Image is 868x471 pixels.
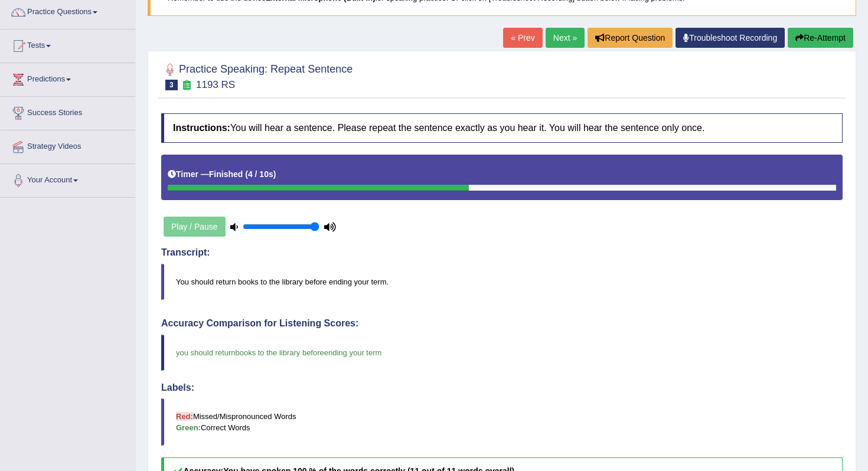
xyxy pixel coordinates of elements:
[176,423,201,432] b: Green:
[161,382,843,393] h4: Labels:
[173,123,230,133] b: Instructions:
[1,63,135,93] a: Predictions
[1,130,135,160] a: Strategy Videos
[324,348,382,357] span: ending your term
[676,28,785,48] a: Troubleshoot Recording
[161,113,843,143] h4: You will hear a sentence. Please repeat the sentence exactly as you hear it. You will hear the se...
[235,348,324,357] span: books to the library before
[248,169,273,179] b: 4 / 10s
[181,80,193,91] small: Exam occurring question
[503,28,542,48] a: « Prev
[273,169,276,179] b: )
[245,169,248,179] b: (
[161,61,353,90] h2: Practice Speaking: Repeat Sentence
[161,318,843,329] h4: Accuracy Comparison for Listening Scores:
[161,398,843,446] blockquote: Missed/Mispronounced Words Correct Words
[1,30,135,59] a: Tests
[161,247,843,258] h4: Transcript:
[788,28,853,48] button: Re-Attempt
[165,80,178,90] span: 3
[168,170,276,179] h5: Timer —
[176,412,193,421] b: Red:
[161,264,843,300] blockquote: You should return books to the library before ending your term.
[196,79,235,90] small: 1193 RS
[1,164,135,194] a: Your Account
[588,28,673,48] button: Report Question
[209,169,243,179] b: Finished
[176,348,235,357] span: you should return
[1,97,135,126] a: Success Stories
[546,28,585,48] a: Next »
